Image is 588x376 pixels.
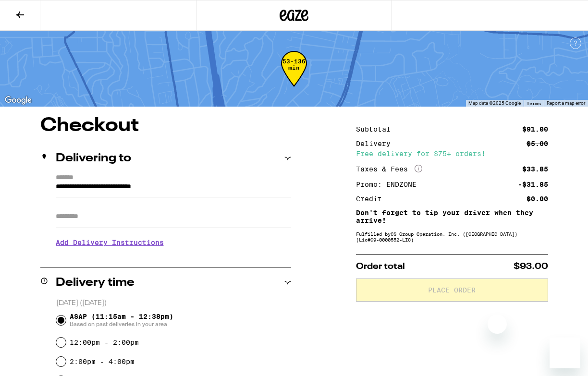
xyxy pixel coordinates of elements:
span: Map data ©2025 Google [468,100,521,106]
span: ASAP (11:15am - 12:38pm) [70,313,173,328]
label: 2:00pm - 4:00pm [70,358,135,365]
p: Don't forget to tip your driver when they arrive! [356,209,548,224]
label: 12:00pm - 2:00pm [70,339,139,346]
iframe: Close message [488,315,507,334]
div: 53-136 min [281,58,307,94]
div: Subtotal [356,126,397,133]
span: $93.00 [514,262,548,271]
a: Terms [527,100,541,106]
span: Place Order [428,287,476,293]
button: Place Order [356,279,548,302]
span: Order total [356,262,405,271]
h3: Add Delivery Instructions [56,231,291,254]
div: $33.85 [522,166,548,172]
div: $0.00 [527,195,548,202]
p: [DATE] ([DATE]) [56,299,291,308]
div: Fulfilled by CS Group Operation, Inc. ([GEOGRAPHIC_DATA]) (Lic# C9-0000552-LIC ) [356,231,548,243]
span: Based on past deliveries in your area [70,320,173,328]
div: Taxes & Fees [356,165,422,173]
p: We'll contact you at [PHONE_NUMBER] when we arrive [56,254,291,261]
img: Google [2,94,34,107]
iframe: Button to launch messaging window [550,338,580,368]
div: Free delivery for $75+ orders! [356,150,548,157]
div: Credit [356,195,389,202]
a: Open this area in Google Maps (opens a new window) [2,94,34,107]
div: Delivery [356,140,397,147]
h2: Delivery time [56,277,135,289]
h2: Delivering to [56,153,131,164]
div: $5.00 [527,140,548,147]
div: $91.00 [522,126,548,133]
div: -$31.85 [518,181,548,188]
a: Report a map error [547,100,585,106]
h1: Checkout [40,116,291,135]
div: Promo: ENDZONE [356,181,423,188]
